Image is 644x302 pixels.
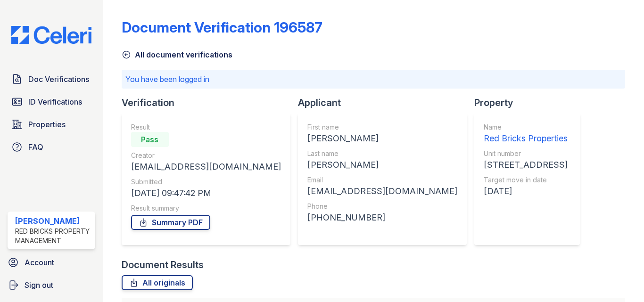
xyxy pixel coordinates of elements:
[122,49,232,60] a: All document verifications
[131,151,281,160] div: Creator
[25,279,53,291] span: Sign out
[484,185,568,198] div: [DATE]
[131,187,281,200] div: [DATE] 09:47:42 PM
[122,258,204,271] div: Document Results
[15,215,91,227] div: [PERSON_NAME]
[131,122,281,132] div: Result
[28,119,66,130] span: Properties
[8,70,95,89] a: Doc Verifications
[131,160,281,173] div: [EMAIL_ADDRESS][DOMAIN_NAME]
[484,122,568,145] a: Name Red Bricks Properties
[307,158,457,171] div: [PERSON_NAME]
[28,141,43,153] span: FAQ
[4,253,99,272] a: Account
[131,204,281,213] div: Result summary
[307,132,457,145] div: [PERSON_NAME]
[298,96,474,109] div: Applicant
[25,257,54,268] span: Account
[122,275,193,290] a: All originals
[125,73,621,85] p: You have been logged in
[8,92,95,111] a: ID Verifications
[122,96,298,109] div: Verification
[122,19,322,36] div: Document Verification 196587
[484,132,568,145] div: Red Bricks Properties
[484,158,568,171] div: [STREET_ADDRESS]
[307,122,457,132] div: First name
[28,73,89,85] span: Doc Verifications
[4,276,99,294] a: Sign out
[307,175,457,185] div: Email
[8,138,95,156] a: FAQ
[484,175,568,185] div: Target move in date
[131,177,281,187] div: Submitted
[307,149,457,158] div: Last name
[307,202,457,211] div: Phone
[28,96,82,107] span: ID Verifications
[4,26,99,44] img: CE_Logo_Blue-a8612792a0a2168367f1c8372b55b34899dd931a85d93a1a3d3e32e68fde9ad4.png
[131,132,169,147] div: Pass
[8,115,95,134] a: Properties
[484,149,568,158] div: Unit number
[474,96,587,109] div: Property
[131,215,210,230] a: Summary PDF
[484,122,568,132] div: Name
[307,211,457,224] div: [PHONE_NUMBER]
[307,185,457,198] div: [EMAIL_ADDRESS][DOMAIN_NAME]
[15,227,91,245] div: Red Bricks Property Management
